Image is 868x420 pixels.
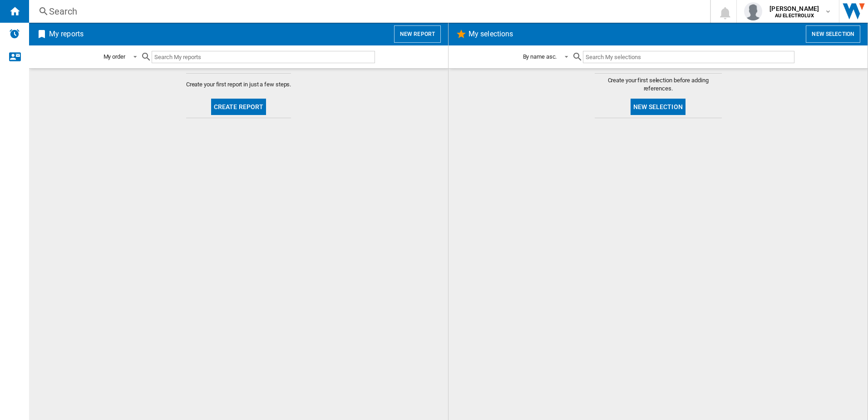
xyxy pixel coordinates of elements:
[211,99,266,115] button: Create report
[744,2,762,20] img: profile.jpg
[769,4,819,13] span: [PERSON_NAME]
[9,28,20,39] img: alerts-logo.svg
[595,76,722,93] span: Create your first selection before adding references.
[49,5,686,18] div: Search
[523,53,557,60] div: By name asc.
[467,25,515,43] h2: My selections
[775,13,814,19] b: AU ELECTROLUX
[104,53,125,60] div: My order
[152,51,375,63] input: Search My reports
[583,51,794,63] input: Search My selections
[631,99,686,115] button: New selection
[47,25,85,43] h2: My reports
[186,80,291,89] span: Create your first report in just a few steps.
[806,25,860,43] button: New selection
[394,25,441,43] button: New report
